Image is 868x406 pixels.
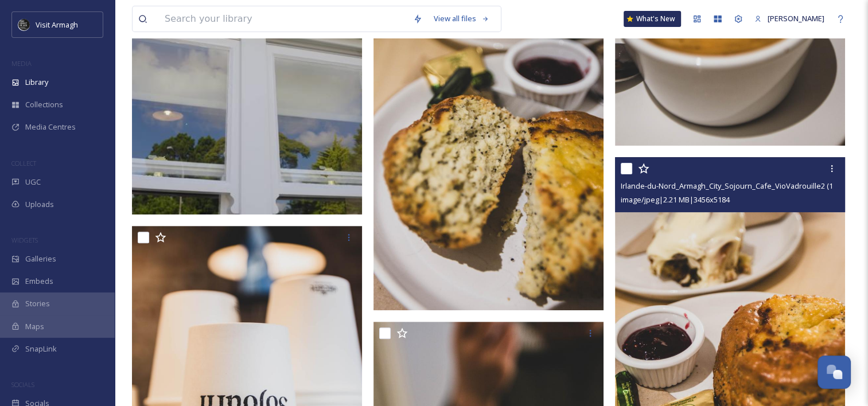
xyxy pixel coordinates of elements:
[749,7,830,30] a: [PERSON_NAME]
[25,199,54,210] span: Uploads
[25,298,50,309] span: Stories
[25,343,57,354] span: SnapLink
[25,99,63,110] span: Collections
[159,6,407,32] input: Search your library
[25,177,41,188] span: UGC
[624,11,681,27] a: What's New
[428,7,495,30] a: View all files
[11,59,32,68] span: MEDIA
[25,276,53,287] span: Embeds
[18,19,30,30] img: THE-FIRST-PLACE-VISIT-ARMAGH.COM-BLACK.jpg
[11,236,38,244] span: WIDGETS
[11,380,34,389] span: SOCIALS
[25,321,44,332] span: Maps
[25,122,76,132] span: Media Centres
[25,253,56,264] span: Galleries
[768,13,824,24] span: [PERSON_NAME]
[621,180,862,191] span: Irlande-du-Nord_Armagh_City_Sojourn_Cafe_VioVadrouille2 (1 of 1).jpg
[621,194,730,205] span: image/jpeg | 2.21 MB | 3456 x 5184
[36,19,78,30] span: Visit Armagh
[25,77,48,88] span: Library
[818,356,851,389] button: Open Chat
[11,159,36,167] span: COLLECT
